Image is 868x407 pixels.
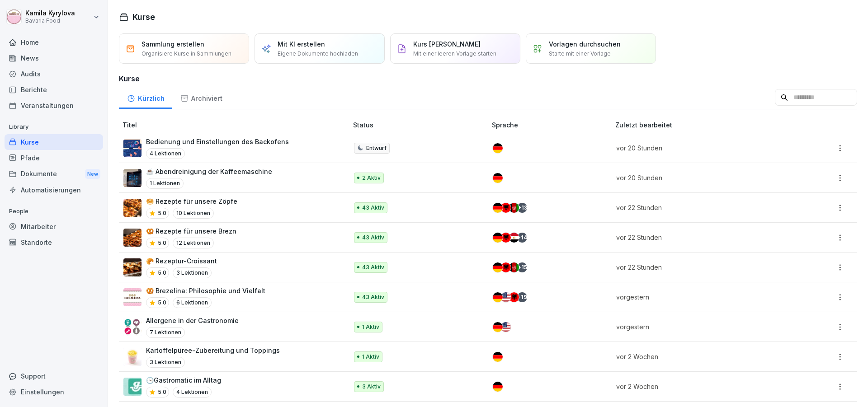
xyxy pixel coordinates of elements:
[123,169,142,187] img: um2bbbjq4dbxxqlrsbhdtvqt.png
[616,143,784,153] p: vor 20 Stunden
[509,262,519,272] img: af.svg
[353,120,488,130] p: Status
[5,166,103,182] div: Dokumente
[615,120,795,130] p: Zuletzt bearbeitet
[493,322,503,332] img: de.svg
[493,233,503,243] img: de.svg
[501,322,511,332] img: us.svg
[501,262,511,272] img: al.svg
[413,39,481,49] p: Kurs [PERSON_NAME]
[173,238,214,248] p: 12 Lektionen
[123,229,142,247] img: wxm90gn7bi8v0z1otajcw90g.png
[123,348,142,366] img: ur5kfpj4g1mhuir9rzgpc78h.png
[493,203,503,213] img: de.svg
[366,144,387,152] p: Entwurf
[146,286,265,295] p: 🥨 Brezelina: Philosophie und Vielfalt
[616,262,784,272] p: vor 22 Stunden
[362,234,384,242] p: 43 Aktiv
[5,150,103,166] div: Pfade
[616,322,784,332] p: vorgestern
[173,267,212,278] p: 3 Lektionen
[5,134,103,150] div: Kurse
[142,39,204,49] p: Sammlung erstellen
[362,204,384,212] p: 43 Aktiv
[123,288,142,306] img: fkzffi32ddptk8ye5fwms4as.png
[278,39,325,49] p: Mit KI erstellen
[5,166,103,182] a: DokumenteNew
[493,143,503,153] img: de.svg
[5,50,103,66] a: News
[146,357,185,368] p: 3 Lektionen
[123,120,349,130] p: Titel
[517,262,527,272] div: + 15
[413,50,496,58] p: Mit einer leeren Vorlage starten
[5,384,103,400] a: Einstellungen
[119,73,857,84] h3: Kurse
[158,388,166,396] p: 5.0
[146,256,217,266] p: 🥐 Rezeptur-Croissant
[501,203,511,213] img: al.svg
[85,169,100,179] div: New
[493,382,503,392] img: de.svg
[146,167,272,176] p: ☕ Abendreinigung der Kaffeemaschine
[5,368,103,384] div: Support
[616,292,784,302] p: vorgestern
[119,86,172,109] a: Kürzlich
[362,383,381,391] p: 3 Aktiv
[5,98,103,113] a: Veranstaltungen
[517,233,527,243] div: + 14
[493,352,503,362] img: de.svg
[493,262,503,272] img: de.svg
[362,263,384,271] p: 43 Aktiv
[616,173,784,182] p: vor 20 Stunden
[362,293,384,301] p: 43 Aktiv
[5,66,103,82] a: Audits
[616,352,784,361] p: vor 2 Wochen
[146,327,185,338] p: 7 Lektionen
[142,50,231,58] p: Organisiere Kurse in Sammlungen
[146,178,184,189] p: 1 Lektionen
[616,203,784,212] p: vor 22 Stunden
[123,378,142,396] img: zf1diywe2uika4nfqdkmjb3e.png
[278,50,358,58] p: Eigene Dokumente hochladen
[5,182,103,198] a: Automatisierungen
[501,233,511,243] img: al.svg
[5,234,103,250] a: Standorte
[549,39,621,49] p: Vorlagen durchsuchen
[517,292,527,302] div: + 19
[493,292,503,302] img: de.svg
[501,292,511,302] img: us.svg
[146,346,280,355] p: Kartoffelpüree-Zubereitung und Toppings
[5,219,103,234] a: Mitarbeiter
[492,120,612,130] p: Sprache
[146,375,221,385] p: 🕒Gastromatic im Alltag
[549,50,611,58] p: Starte mit einer Vorlage
[5,82,103,98] a: Berichte
[146,137,289,146] p: Bedienung und Einstellungen des Backofens
[172,86,230,109] a: Archiviert
[25,18,75,24] p: Bavaria Food
[25,9,75,17] p: Kamila Kyrylova
[5,34,103,50] a: Home
[123,258,142,276] img: uiwnpppfzomfnd70mlw8txee.png
[362,174,381,182] p: 2 Aktiv
[123,199,142,217] img: g80a8fc6kexzniuu9it64ulf.png
[173,208,214,219] p: 10 Lektionen
[173,387,212,398] p: 4 Lektionen
[158,299,166,307] p: 5.0
[158,209,166,217] p: 5.0
[616,233,784,242] p: vor 22 Stunden
[158,269,166,277] p: 5.0
[509,292,519,302] img: al.svg
[517,203,527,213] div: + 13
